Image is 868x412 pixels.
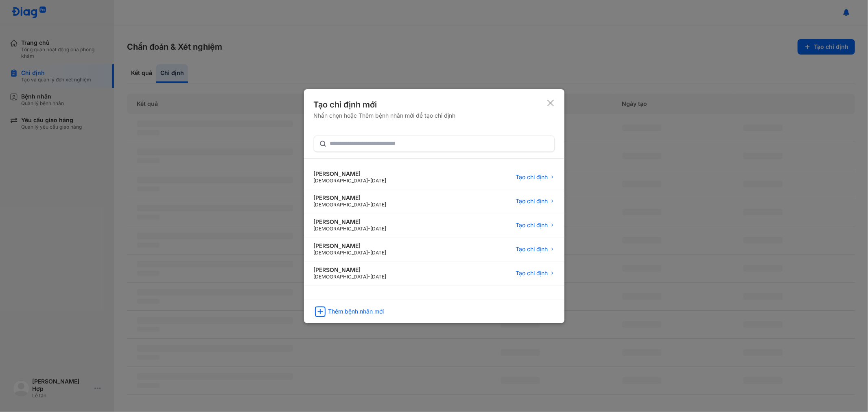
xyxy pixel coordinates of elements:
[368,274,371,280] span: -
[314,99,456,110] div: Tạo chỉ định mới
[368,250,371,256] span: -
[314,266,387,274] div: [PERSON_NAME]
[314,112,456,119] div: Nhấn chọn hoặc Thêm bệnh nhân mới để tạo chỉ định
[314,242,387,250] div: [PERSON_NAME]
[314,194,387,202] div: [PERSON_NAME]
[328,308,384,315] div: Thêm bệnh nhân mới
[368,202,371,208] span: -
[314,250,368,256] span: [DEMOGRAPHIC_DATA]
[314,226,368,232] span: [DEMOGRAPHIC_DATA]
[314,170,387,178] div: [PERSON_NAME]
[516,197,548,205] span: Tạo chỉ định
[368,226,371,232] span: -
[371,274,387,280] span: [DATE]
[371,250,387,256] span: [DATE]
[371,202,387,208] span: [DATE]
[314,274,368,280] span: [DEMOGRAPHIC_DATA]
[314,178,368,184] span: [DEMOGRAPHIC_DATA]
[314,218,387,226] div: [PERSON_NAME]
[371,226,387,232] span: [DATE]
[516,245,548,253] span: Tạo chỉ định
[516,221,548,229] span: Tạo chỉ định
[314,202,368,208] span: [DEMOGRAPHIC_DATA]
[368,178,371,184] span: -
[516,173,548,181] span: Tạo chỉ định
[371,178,387,184] span: [DATE]
[516,270,548,277] span: Tạo chỉ định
